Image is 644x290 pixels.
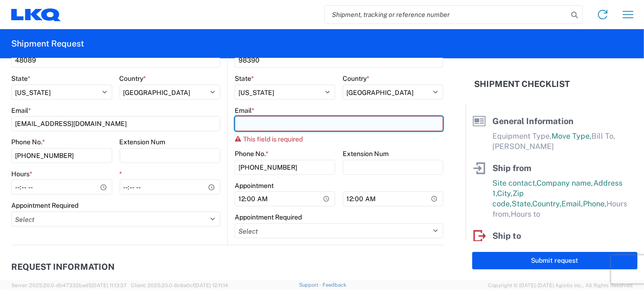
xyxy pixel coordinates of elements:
h2: Shipment Request [11,38,84,49]
label: State [235,74,254,83]
label: Appointment [235,181,274,190]
span: Ship to [492,231,521,241]
span: [DATE] 11:13:37 [92,282,127,288]
span: State, [512,199,532,208]
label: Hours [11,170,32,178]
span: [PERSON_NAME] [492,142,554,151]
label: Phone No. [235,149,268,158]
label: Appointment Required [235,213,302,221]
a: Support [299,282,322,288]
span: General Information [492,116,574,126]
span: Company name, [537,179,593,188]
label: Country [120,74,146,83]
span: Client: 2025.20.0-8c6e0cf [131,282,228,288]
label: Country [343,74,369,83]
span: Phone, [583,199,606,208]
span: Copyright © [DATE]-[DATE] Agistix Inc., All Rights Reserved [488,281,633,290]
a: Feedback [322,282,346,288]
span: Move Type, [552,132,591,141]
label: Extension Num [343,149,389,158]
span: Email, [561,199,583,208]
label: Email [11,106,31,115]
label: Phone No. [11,138,45,146]
span: Hours to [511,210,540,219]
label: State [11,74,31,83]
button: Submit request [472,252,637,269]
span: [DATE] 12:11:14 [194,282,228,288]
span: Server: 2025.20.0-db47332bad5 [11,282,127,288]
h2: Shipment Checklist [474,78,570,90]
label: Email [235,106,254,115]
span: Site contact, [492,179,537,188]
span: This field is required [243,135,303,143]
span: Ship from [492,163,531,173]
span: Country, [532,199,561,208]
label: Appointment Required [11,201,78,210]
span: City, [497,189,513,198]
span: Equipment Type, [492,132,552,141]
span: Bill To, [591,132,615,141]
label: Extension Num [120,138,166,146]
h2: Request Information [11,262,115,272]
input: Shipment, tracking or reference number [325,6,568,24]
